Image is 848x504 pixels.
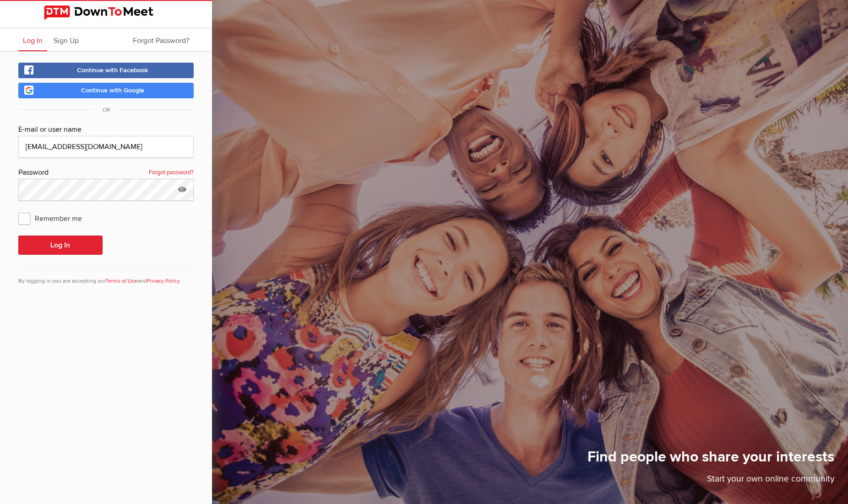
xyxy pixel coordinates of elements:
a: Continue with Facebook [18,63,194,78]
span: Forgot Password? [133,36,189,45]
span: Remember me [18,210,91,226]
a: Forgot Password? [128,28,194,51]
span: OR [93,107,119,113]
a: Sign Up [49,28,83,51]
a: Privacy Policy [147,278,180,284]
a: Terms of Use [105,278,137,284]
div: E-mail or user name [18,124,194,136]
span: Continue with Facebook [77,66,148,74]
span: Continue with Google [81,86,144,94]
img: DownToMeet [44,5,169,20]
span: Sign Up [54,36,79,45]
div: By logging in you are accepting our and [18,269,194,285]
h1: Find people who share your interests [587,448,834,472]
a: Continue with Google [18,83,194,98]
div: Password [18,167,194,179]
button: Log In [18,236,103,255]
p: Start your own online community [587,472,834,490]
span: Log In [23,36,43,45]
a: Forgot password? [149,167,194,179]
input: Email@address.com [18,136,194,158]
a: Log In [18,28,47,51]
